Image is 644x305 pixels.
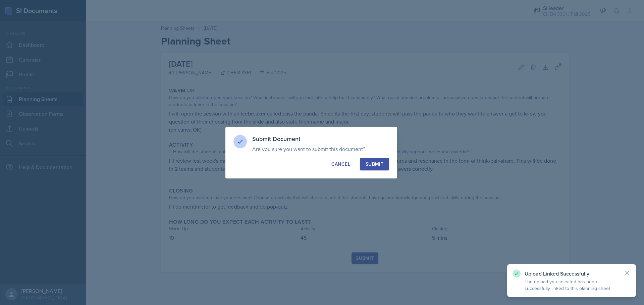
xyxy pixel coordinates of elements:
p: The upload you selected has been successfully linked to this planning sheet [525,278,619,292]
button: Cancel [326,158,356,170]
button: Submit [360,158,389,170]
p: Upload Linked Successfully [525,270,619,277]
h3: Submit Document [252,135,389,143]
p: Are you sure you want to submit this document? [252,146,389,152]
div: Submit [366,161,383,167]
div: Cancel [331,161,350,167]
